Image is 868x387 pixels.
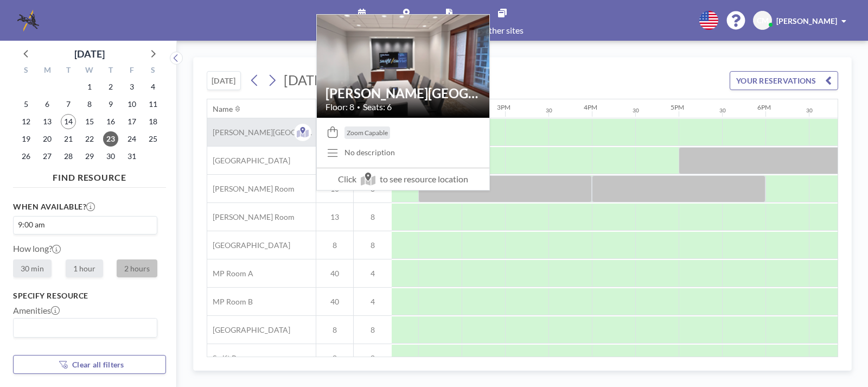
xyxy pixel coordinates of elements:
[18,131,34,147] span: Sunday, October 19, 2025
[354,240,392,250] span: 8
[61,149,76,164] span: Tuesday, October 28, 2025
[207,184,295,194] span: [PERSON_NAME] Room
[347,129,388,137] span: Zoom Capable
[145,131,161,147] span: Saturday, October 25, 2025
[316,269,353,278] span: 40
[757,103,771,111] div: 6PM
[103,149,118,164] span: Thursday, October 30, 2025
[61,131,76,147] span: Tuesday, October 21, 2025
[145,114,161,129] span: Saturday, October 18, 2025
[13,346,92,357] label: How many people?
[13,259,52,277] label: 30 min
[354,297,392,307] span: 4
[719,107,726,114] div: 30
[207,269,253,278] span: MP Room A
[207,128,316,137] span: [PERSON_NAME][GEOGRAPHIC_DATA]
[121,64,142,78] div: F
[806,107,813,114] div: 30
[207,240,290,250] span: [GEOGRAPHIC_DATA]
[776,16,837,26] span: [PERSON_NAME]
[284,72,327,88] span: [DATE]
[37,64,58,78] div: M
[58,64,79,78] div: T
[61,97,76,112] span: Tuesday, October 7, 2025
[17,10,39,31] img: organization-logo
[100,64,121,78] div: T
[82,114,97,129] span: Wednesday, October 15, 2025
[730,71,838,90] button: YOUR RESERVATIONS
[40,131,55,147] span: Monday, October 20, 2025
[14,319,157,337] div: Search for option
[207,297,253,307] span: MP Room B
[317,168,489,190] span: Click to see resource location
[117,259,157,277] label: 2 hours
[18,114,34,129] span: Sunday, October 12, 2025
[103,97,118,112] span: Thursday, October 9, 2025
[79,64,100,78] div: W
[357,104,360,111] span: •
[13,291,157,301] h3: Specify resource
[344,148,395,157] div: No description
[207,212,295,222] span: [PERSON_NAME] Room
[124,97,139,112] span: Friday, October 10, 2025
[103,79,118,94] span: Thursday, October 2, 2025
[48,219,151,231] input: Search for option
[142,64,163,78] div: S
[18,149,34,164] span: Sunday, October 26, 2025
[584,103,597,111] div: 4PM
[82,131,97,147] span: Wednesday, October 22, 2025
[40,149,55,164] span: Monday, October 27, 2025
[124,114,139,129] span: Friday, October 17, 2025
[82,79,97,94] span: Wednesday, October 1, 2025
[497,103,510,111] div: 3PM
[124,149,139,164] span: Friday, October 31, 2025
[103,114,118,129] span: Thursday, October 16, 2025
[325,101,354,112] span: Floor: 8
[316,325,353,335] span: 8
[13,168,166,183] h4: FIND RESOURCE
[316,353,353,363] span: 8
[16,219,47,230] span: 9:00 am
[124,131,139,147] span: Friday, October 24, 2025
[13,305,60,316] label: Amenities
[40,114,55,129] span: Monday, October 13, 2025
[66,259,103,277] label: 1 hour
[354,269,392,278] span: 4
[207,353,252,363] span: Swift Room
[354,353,392,363] span: 8
[671,103,684,111] div: 5PM
[82,149,97,164] span: Wednesday, October 29, 2025
[757,16,769,26] span: CM
[13,355,166,374] button: Clear all filters
[316,212,353,222] span: 13
[354,212,392,222] span: 8
[40,97,55,112] span: Monday, October 6, 2025
[317,1,489,131] img: resource-image
[207,71,241,90] button: [DATE]
[13,243,61,253] label: How long?
[61,114,76,129] span: Tuesday, October 14, 2025
[546,107,552,114] div: 30
[354,325,392,335] span: 8
[72,360,124,369] span: Clear all filters
[316,240,353,250] span: 8
[103,131,118,147] span: Thursday, October 23, 2025
[18,97,34,112] span: Sunday, October 5, 2025
[145,97,161,112] span: Saturday, October 11, 2025
[325,85,481,101] h2: [PERSON_NAME][GEOGRAPHIC_DATA]
[16,64,37,78] div: S
[316,297,353,307] span: 40
[207,156,290,166] span: [GEOGRAPHIC_DATA]
[124,79,139,94] span: Friday, October 3, 2025
[482,26,524,35] span: Other sites
[74,46,105,61] div: [DATE]
[207,325,290,335] span: [GEOGRAPHIC_DATA]
[145,79,161,94] span: Saturday, October 4, 2025
[213,104,233,114] div: Name
[82,97,97,112] span: Wednesday, October 8, 2025
[363,101,392,112] span: Seats: 6
[15,321,151,335] input: Search for option
[633,107,639,114] div: 30
[14,217,157,233] div: Search for option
